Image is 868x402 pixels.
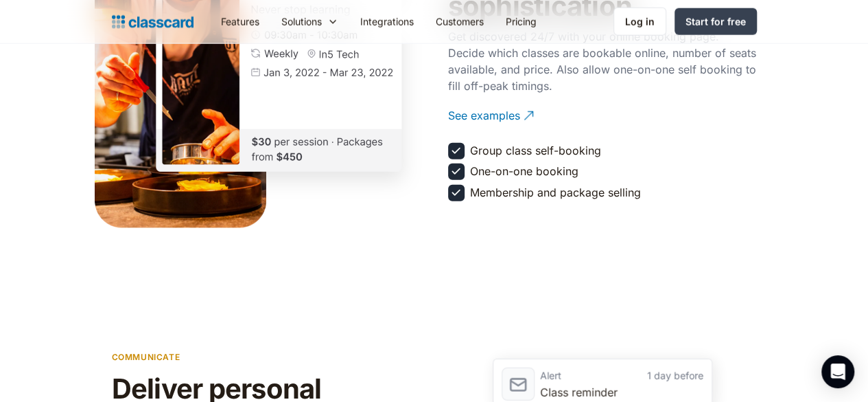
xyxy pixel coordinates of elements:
[448,28,757,94] p: Get discovered 24/7 with your online booking page. Decide which classes are bookable online, numb...
[540,368,622,384] div: Alert
[540,384,703,401] div: Class reminder
[821,355,854,388] div: Open Intercom Messenger
[470,164,578,179] div: One-on-one booking
[613,8,666,36] a: Log in
[470,185,641,200] div: Membership and package selling
[349,6,425,37] a: Integrations
[448,97,757,135] a: See examples
[625,14,655,29] div: Log in
[470,143,601,158] div: Group class self-booking
[210,6,270,37] a: Features
[270,6,349,37] div: Solutions
[425,6,495,37] a: Customers
[112,12,193,32] a: home
[281,14,322,29] div: Solutions
[495,6,548,37] a: Pricing
[448,97,520,124] div: See examples
[622,368,703,384] div: 1 day before
[675,8,757,35] a: Start for free
[685,14,746,29] div: Start for free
